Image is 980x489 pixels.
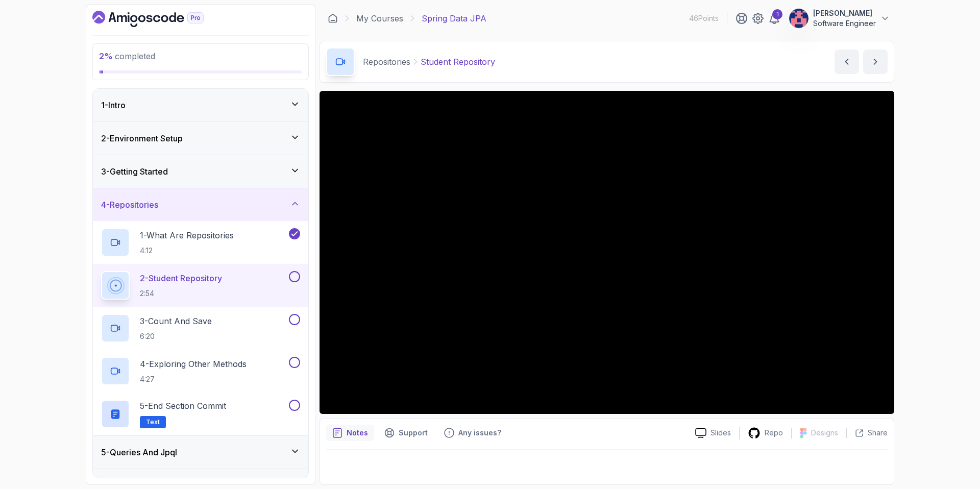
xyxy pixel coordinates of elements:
[140,272,222,284] p: 2 - Student Repository
[99,51,113,61] span: 2 %
[399,428,428,438] p: Support
[422,12,486,25] p: Spring Data JPA
[687,428,739,438] a: Slides
[378,425,434,441] button: Support button
[846,428,888,438] button: Share
[92,11,227,27] a: Dashboard
[101,99,126,111] h3: 1 - Intro
[813,18,876,29] p: Software Engineer
[140,288,222,299] p: 2:54
[347,428,368,438] p: Notes
[710,428,731,438] p: Slides
[458,428,501,438] p: Any issues?
[772,9,782,19] div: 1
[835,50,859,74] button: previous content
[140,246,234,256] p: 4:12
[356,12,403,25] a: My Courses
[101,314,300,343] button: 3-Count And Save6:20
[789,8,890,29] button: user profile image[PERSON_NAME]Software Engineer
[101,165,168,178] h3: 3 - Getting Started
[740,427,791,439] a: Repo
[689,13,719,23] p: 46 Points
[140,331,212,341] p: 6:20
[101,228,300,257] button: 1-What Are Repositories4:12
[101,199,158,211] h3: 4 - Repositories
[863,50,888,74] button: next content
[811,428,838,438] p: Designs
[93,436,308,469] button: 5-Queries And Jpql
[93,155,308,188] button: 3-Getting Started
[421,56,495,68] p: Student Repository
[140,400,226,412] p: 5 - End Section Commit
[140,374,247,384] p: 4:27
[101,400,300,428] button: 5-End Section CommitText
[813,8,876,18] p: [PERSON_NAME]
[99,51,155,61] span: completed
[868,428,888,438] p: Share
[140,358,247,370] p: 4 - Exploring Other Methods
[438,425,507,441] button: Feedback button
[140,315,212,327] p: 3 - Count And Save
[363,56,410,68] p: Repositories
[768,12,780,25] a: 1
[101,446,177,458] h3: 5 - Queries And Jpql
[93,122,308,155] button: 2-Environment Setup
[789,9,808,28] img: user profile image
[146,418,160,426] span: Text
[326,425,374,441] button: notes button
[328,13,338,23] a: Dashboard
[101,132,183,144] h3: 2 - Environment Setup
[765,428,783,438] p: Repo
[101,271,300,300] button: 2-Student Repository2:54
[101,357,300,385] button: 4-Exploring Other Methods4:27
[320,91,894,414] iframe: 2 - Student Repository
[93,89,308,121] button: 1-Intro
[140,229,234,241] p: 1 - What Are Repositories
[93,188,308,221] button: 4-Repositories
